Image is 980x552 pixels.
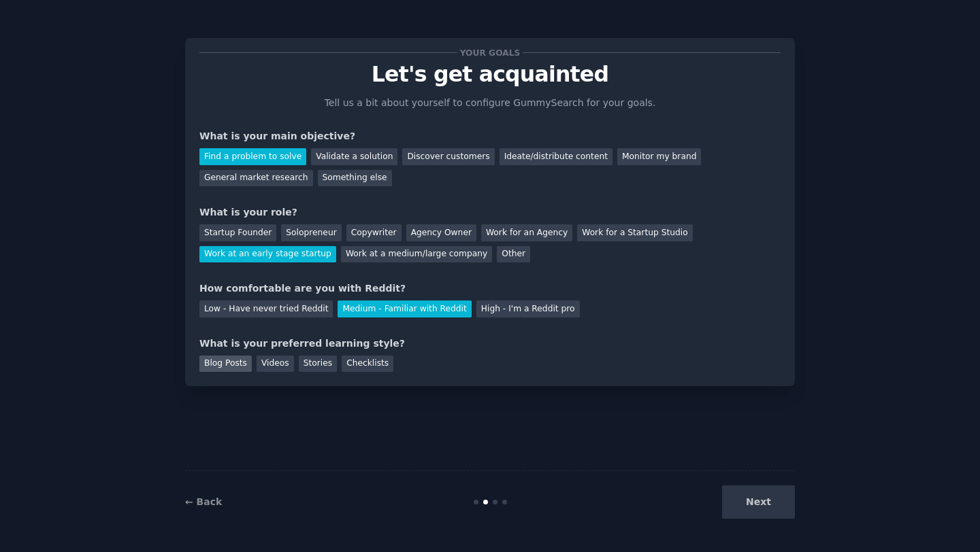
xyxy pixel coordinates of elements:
div: Stories [299,356,337,373]
p: Tell us a bit about yourself to configure GummySearch for your goals. [318,96,661,110]
div: Low - Have never tried Reddit [199,300,333,317]
div: Solopreneur [281,224,341,241]
div: What is your preferred learning style? [199,337,781,351]
div: High - I'm a Reddit pro [476,300,580,317]
div: Medium - Familiar with Reddit [338,300,471,317]
div: Videos [257,356,294,373]
div: Validate a solution [311,148,397,165]
div: Startup Founder [199,224,276,241]
a: ← Back [185,496,222,507]
div: Other [497,246,530,263]
div: Discover customers [402,148,494,165]
div: Ideate/distribute content [500,148,612,165]
div: Something else [318,170,392,187]
div: Find a problem to solve [199,148,306,165]
div: Copywriter [346,224,402,241]
div: Work at a medium/large company [341,246,492,263]
div: Work for a Startup Studio [577,224,692,241]
div: What is your main objective? [199,129,781,143]
div: Work for an Agency [481,224,572,241]
div: Blog Posts [199,356,252,373]
div: How comfortable are you with Reddit? [199,281,781,296]
p: Let's get acquainted [199,63,781,86]
span: Your goals [457,46,523,60]
div: Checklists [342,356,393,373]
div: What is your role? [199,205,781,220]
div: Monitor my brand [617,148,701,165]
div: Agency Owner [406,224,476,241]
div: Work at an early stage startup [199,246,336,263]
div: General market research [199,170,313,187]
